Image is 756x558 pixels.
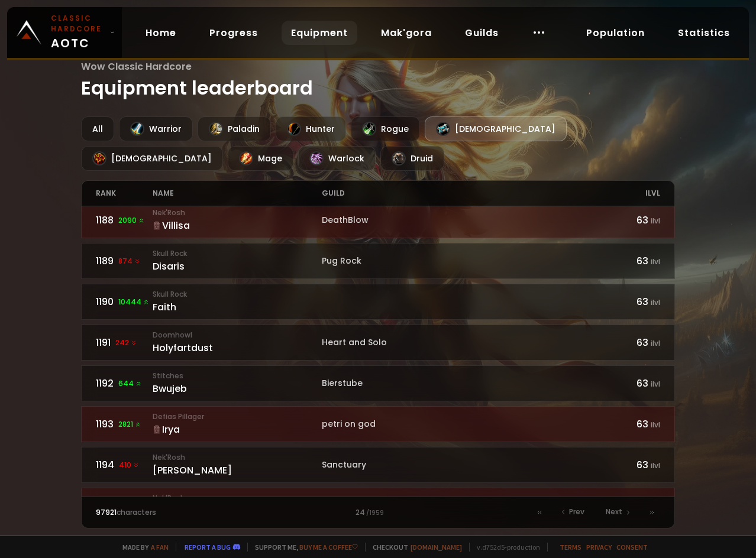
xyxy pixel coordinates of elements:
[115,543,169,551] span: Made by
[81,59,674,102] h1: Equipment leaderboard
[96,458,152,472] div: 1194
[603,294,660,309] div: 63
[153,463,322,478] div: [PERSON_NAME]
[322,377,604,390] div: Bierstube
[136,21,186,45] a: Home
[322,336,604,349] div: Heart and Solo
[322,181,604,206] div: guild
[81,325,674,361] a: 1191242 DoomhowlHolyfartdustHeart and Solo63 ilvl
[371,21,441,45] a: Mak'gora
[668,21,739,45] a: Statistics
[81,59,674,74] span: Wow Classic Hardcore
[153,181,322,206] div: name
[425,116,567,141] div: [DEMOGRAPHIC_DATA]
[200,21,267,45] a: Progress
[81,116,114,141] div: All
[96,376,152,391] div: 1192
[276,116,346,141] div: Hunter
[153,259,322,274] div: Disaris
[153,289,322,300] small: Skull Rock
[469,543,540,551] span: v. d752d5 - production
[366,508,384,518] small: / 1959
[322,418,604,430] div: petri on god
[651,460,660,471] small: ilvl
[51,13,105,34] small: Classic Hardcore
[153,422,322,437] div: Irya
[455,21,508,45] a: Guilds
[586,543,612,551] a: Privacy
[118,378,142,389] span: 644
[153,452,322,463] small: Nek'Rosh
[282,21,357,45] a: Equipment
[247,543,358,551] span: Support me,
[153,248,322,259] small: Skull Rock
[185,543,231,551] a: Report a bug
[96,507,237,518] div: characters
[81,447,674,483] a: 1194410 Nek'Rosh[PERSON_NAME]Sanctuary63 ilvl
[616,543,648,551] a: Consent
[153,300,322,314] div: Faith
[81,365,674,401] a: 1192644 StitchesBwujebBierstube63 ilvl
[153,493,322,504] small: Nek'Rosh
[81,243,674,279] a: 1189874 Skull RockDisarisPug Rock63 ilvl
[153,371,322,381] small: Stitches
[411,543,462,551] a: [DOMAIN_NAME]
[351,116,420,141] div: Rogue
[606,507,622,517] span: Next
[651,216,660,226] small: ilvl
[560,543,581,551] a: Terms
[365,543,462,551] span: Checkout
[96,294,152,309] div: 1190
[153,218,322,233] div: Villisa
[651,257,660,267] small: ilvl
[153,330,322,340] small: Doomhowl
[7,7,122,58] a: Classic HardcoreAOTC
[151,543,169,551] a: a fan
[96,417,152,432] div: 1193
[119,116,193,141] div: Warrior
[299,543,358,551] a: Buy me a coffee
[298,146,376,171] div: Warlock
[603,335,660,350] div: 63
[119,460,140,471] span: 410
[153,340,322,355] div: Holyfartdust
[603,213,660,228] div: 63
[118,215,145,226] span: 2090
[380,146,444,171] div: Druid
[153,207,322,218] small: Nek'Rosh
[153,381,322,396] div: Bwujeb
[322,255,604,267] div: Pug Rock
[322,459,604,471] div: Sanctuary
[81,284,674,320] a: 119010444 Skull RockFaith63 ilvl
[118,256,141,267] span: 874
[96,507,117,517] span: 97921
[577,21,654,45] a: Population
[603,417,660,432] div: 63
[228,146,293,171] div: Mage
[603,458,660,472] div: 63
[237,507,519,518] div: 24
[198,116,271,141] div: Paladin
[651,297,660,307] small: ilvl
[651,338,660,348] small: ilvl
[603,254,660,268] div: 63
[96,213,152,228] div: 1188
[81,406,674,442] a: 11932821 Defias PillagerIryapetri on god63 ilvl
[81,488,674,524] a: 1195-Nek'RoshKaimatowaInfamous63 ilvl
[153,411,322,422] small: Defias Pillager
[96,254,152,268] div: 1189
[81,146,223,171] div: [DEMOGRAPHIC_DATA]
[81,202,674,238] a: 11882090 Nek'RoshVillisaDeathBlow63 ilvl
[569,507,584,517] span: Prev
[115,338,137,348] span: 242
[96,181,152,206] div: rank
[51,13,105,52] span: AOTC
[603,181,660,206] div: ilvl
[96,335,152,350] div: 1191
[118,297,150,307] span: 10444
[603,376,660,391] div: 63
[651,379,660,389] small: ilvl
[118,419,141,430] span: 2821
[322,214,604,226] div: DeathBlow
[651,420,660,430] small: ilvl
